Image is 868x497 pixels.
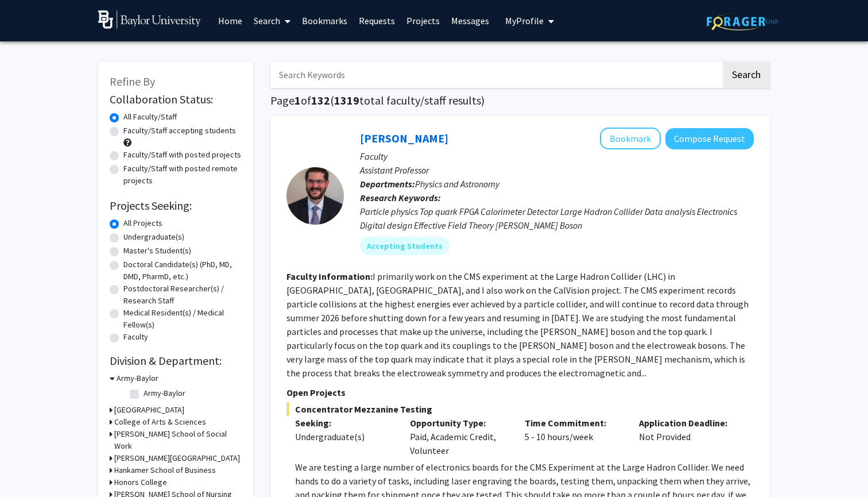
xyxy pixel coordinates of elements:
label: Faculty/Staff with posted projects [123,149,241,161]
p: Open Projects [286,386,754,399]
span: 1 [294,93,301,107]
h3: [PERSON_NAME] School of Social Work [114,428,242,452]
label: Medical Resident(s) / Medical Fellow(s) [123,307,242,331]
a: Requests [353,1,401,41]
p: Seeking: [295,416,393,430]
button: Add Jon Wilson to Bookmarks [600,128,661,149]
p: Time Commitment: [525,416,622,430]
h1: Page of ( total faculty/staff results) [270,94,770,107]
a: Bookmarks [296,1,353,41]
h3: Army-Baylor [117,372,158,384]
h2: Collaboration Status: [110,93,242,106]
b: Research Keywords: [360,192,441,203]
span: 132 [311,93,330,107]
h2: Division & Department: [110,354,242,368]
b: Faculty Information: [286,271,373,282]
label: Doctoral Candidate(s) (PhD, MD, DMD, PharmD, etc.) [123,259,242,283]
label: Postdoctoral Researcher(s) / Research Staff [123,283,242,307]
img: Baylor University Logo [98,10,201,29]
a: Projects [401,1,445,41]
h3: [PERSON_NAME][GEOGRAPHIC_DATA] [114,452,240,464]
h3: Honors College [114,476,167,488]
div: Paid, Academic Credit, Volunteer [401,416,516,457]
a: [PERSON_NAME] [360,131,448,145]
h2: Projects Seeking: [110,199,242,213]
a: Search [248,1,296,41]
h3: College of Arts & Sciences [114,416,206,428]
iframe: Chat [9,445,49,488]
img: ForagerOne Logo [707,13,778,30]
p: Opportunity Type: [410,416,507,430]
input: Search Keywords [270,61,721,88]
label: Faculty/Staff with posted remote projects [123,163,242,187]
a: Home [212,1,248,41]
label: All Projects [123,217,162,229]
p: Assistant Professor [360,163,754,177]
div: Not Provided [630,416,745,457]
span: Concentrator Mezzanine Testing [286,402,754,416]
label: Undergraduate(s) [123,231,184,243]
label: Master's Student(s) [123,245,191,257]
b: Departments: [360,178,415,190]
h3: [GEOGRAPHIC_DATA] [114,404,184,416]
label: Faculty [123,331,148,343]
div: Particle physics Top quark FPGA Calorimeter Detector Large Hadron Collider Data analysis Electron... [360,205,754,232]
label: Faculty/Staff accepting students [123,125,236,137]
span: Physics and Astronomy [415,178,499,190]
span: 1319 [334,93,359,107]
div: 5 - 10 hours/week [516,416,631,457]
label: Army-Baylor [144,387,185,399]
button: Search [723,61,770,88]
button: Compose Request to Jon Wilson [665,128,754,149]
a: Messages [445,1,495,41]
div: Undergraduate(s) [295,430,393,444]
span: My Profile [505,15,544,26]
mat-chip: Accepting Students [360,237,449,255]
h3: Hankamer School of Business [114,464,216,476]
fg-read-more: I primarily work on the CMS experiment at the Large Hadron Collider (LHC) in [GEOGRAPHIC_DATA], [... [286,271,749,379]
p: Application Deadline: [639,416,737,430]
p: Faculty [360,149,754,163]
span: Refine By [110,74,155,88]
label: All Faculty/Staff [123,111,177,123]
